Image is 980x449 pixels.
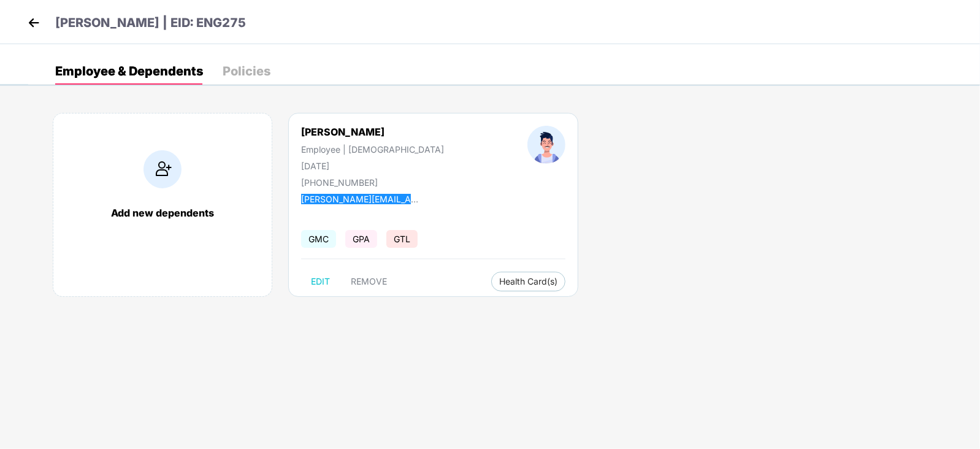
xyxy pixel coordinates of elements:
button: REMOVE [341,272,397,291]
div: Employee & Dependents [55,65,203,77]
button: EDIT [301,272,340,291]
div: Add new dependents [66,207,259,219]
img: profileImage [527,126,565,164]
span: REMOVE [351,277,387,286]
span: Health Card(s) [499,278,557,285]
div: Policies [223,65,270,77]
span: EDIT [311,277,330,286]
div: [DATE] [301,161,444,171]
span: GTL [386,230,418,248]
img: addIcon [144,150,182,188]
span: GPA [345,230,377,248]
p: [PERSON_NAME] | EID: ENG275 [55,13,246,33]
img: back [25,13,43,32]
div: Employee | [DEMOGRAPHIC_DATA] [301,144,444,155]
span: GMC [301,230,336,248]
div: [PHONE_NUMBER] [301,177,444,188]
div: [PERSON_NAME] [301,126,444,138]
button: Health Card(s) [491,272,565,291]
div: [PERSON_NAME][EMAIL_ADDRESS][DOMAIN_NAME] [301,194,424,204]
